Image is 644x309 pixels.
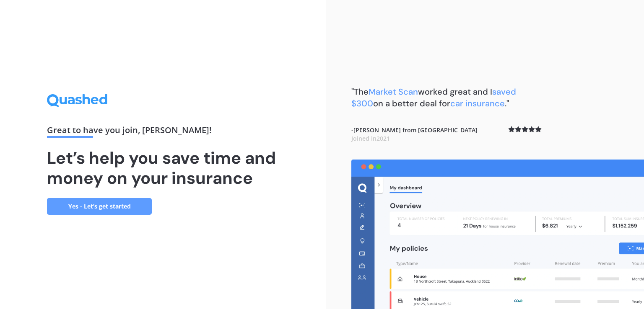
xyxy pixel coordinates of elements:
span: Market Scan [369,86,418,97]
span: saved $300 [351,86,516,109]
span: car insurance [450,98,505,109]
img: dashboard.webp [351,160,644,309]
span: Joined in 2021 [351,134,390,142]
div: Great to have you join , [PERSON_NAME] ! [47,126,279,138]
b: - [PERSON_NAME] from [GEOGRAPHIC_DATA] [351,126,478,142]
a: Yes - Let’s get started [47,198,152,215]
b: "The worked great and I on a better deal for ." [351,86,516,109]
h1: Let’s help you save time and money on your insurance [47,148,279,188]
